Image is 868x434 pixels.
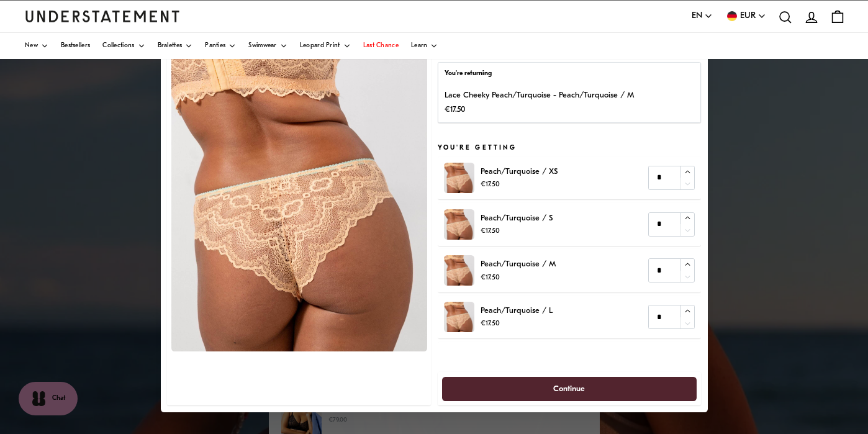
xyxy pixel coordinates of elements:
[411,43,428,49] span: Learn
[61,33,90,59] a: Bestsellers
[300,33,351,59] a: Leopard Print
[725,9,766,23] button: EUR
[102,43,134,49] span: Collections
[102,33,145,59] a: Collections
[481,225,553,237] p: €17.50
[25,43,38,49] span: New
[444,302,474,332] img: 114_5b3de71b-c109-494e-bb2f-ec3e0b9263b1.jpg
[445,69,694,79] p: You're returning
[437,143,701,153] h5: You're getting
[248,43,276,49] span: Swimwear
[25,11,180,22] a: Understatement Homepage
[61,43,90,49] span: Bestsellers
[481,258,556,271] p: Peach/Turquoise / M
[481,179,558,191] p: €17.50
[363,43,399,49] span: Last Chance
[444,255,474,286] img: 114_5b3de71b-c109-494e-bb2f-ec3e0b9263b1.jpg
[300,43,340,49] span: Leopard Print
[411,33,438,59] a: Learn
[205,43,225,49] span: Panties
[205,33,236,59] a: Panties
[158,43,183,49] span: Bralettes
[248,33,287,59] a: Swimwear
[158,33,193,59] a: Bralettes
[445,89,634,102] p: Lace Cheeky Peach/Turquoise - Peach/Turquoise / M
[553,377,585,400] span: Continue
[25,33,48,59] a: New
[481,318,553,330] p: €17.50
[481,165,558,178] p: Peach/Turquoise / XS
[481,211,553,224] p: Peach/Turquoise / S
[363,33,399,59] a: Last Chance
[444,163,474,193] img: 114_5b3de71b-c109-494e-bb2f-ec3e0b9263b1.jpg
[481,271,556,283] p: €17.50
[171,33,427,351] img: 114_5b3de71b-c109-494e-bb2f-ec3e0b9263b1.jpg
[692,9,713,23] button: EN
[740,9,756,23] span: EUR
[442,376,696,400] button: Continue
[445,102,634,115] p: €17.50
[444,209,474,239] img: 114_5b3de71b-c109-494e-bb2f-ec3e0b9263b1.jpg
[692,9,702,23] span: EN
[481,304,553,317] p: Peach/Turquoise / L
